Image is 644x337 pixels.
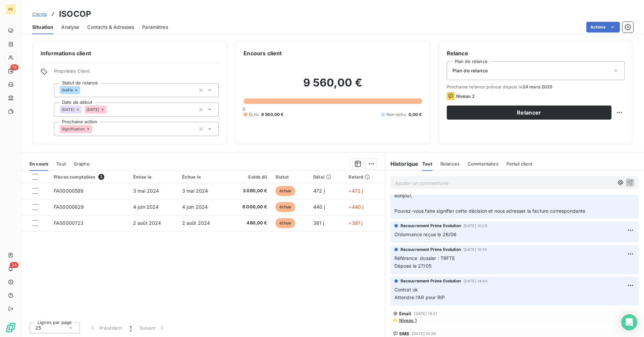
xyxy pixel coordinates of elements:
[348,188,363,194] span: +472 j
[400,278,461,284] span: Recouvrement Prime Evolution
[98,174,104,180] span: 3
[35,325,41,331] span: 25
[231,220,267,226] span: 480,00 €
[54,188,84,194] span: FA00000589
[231,204,267,210] span: 6 000,00 €
[80,87,86,93] input: Ajouter une valeur
[399,331,409,336] span: SMS
[400,223,461,229] span: Recouvrement Prime Evolution
[348,204,363,210] span: +440 j
[107,107,112,113] input: Ajouter une valeur
[398,318,417,323] span: Niveau 1
[464,248,487,252] span: [DATE] 10:19
[5,4,16,15] div: PE
[87,108,99,112] span: [DATE]
[452,67,488,74] span: Plan de relance
[464,279,487,283] span: [DATE] 14:44
[182,188,208,194] span: 3 mai 2024
[275,202,296,212] span: échue
[468,161,498,166] span: Commentaires
[54,204,84,210] span: FA00000629
[399,311,412,316] span: Email
[62,108,74,112] span: [DATE]
[126,321,136,335] button: 1
[440,161,460,166] span: Relances
[313,174,340,180] div: Délai
[394,193,412,198] span: Bonjour,
[447,49,625,57] h6: Relance
[182,204,208,210] span: 4 juin 2024
[87,24,134,30] span: Contacts & Adresses
[506,161,532,166] span: Portail client
[54,68,219,78] span: Propriétés Client
[523,84,553,89] span: 24 mars 2025
[275,218,296,228] span: échue
[244,76,422,96] h2: 9 560,00 €
[244,49,282,57] h6: Encours client
[56,161,66,166] span: Tout
[231,188,267,194] span: 3 080,00 €
[5,322,16,333] img: Logo LeanPay
[261,112,284,118] span: 9 560,00 €
[394,231,457,237] span: Ordonnance reçue le 26/06
[275,186,296,196] span: échue
[275,174,305,180] div: Statut
[133,220,161,226] span: 2 août 2024
[32,11,47,17] span: Clients
[62,88,73,92] span: Greffe
[30,161,48,166] span: En cours
[464,224,487,228] span: [DATE] 10:29
[133,174,174,180] div: Émise le
[409,112,422,118] span: 0,00 €
[61,24,79,30] span: Analyse
[10,64,18,70] span: 74
[414,312,437,316] span: [DATE] 18:27
[92,126,98,132] input: Ajouter une valeur
[586,22,620,32] button: Actions
[400,247,461,253] span: Recouvrement Prime Evolution
[394,255,455,261] span: Référence dossier : TRFTE
[394,263,431,269] span: Déposé le 27/05
[313,204,325,210] span: 440 j
[182,174,223,180] div: Échue le
[249,112,259,118] span: Échu
[182,220,210,226] span: 2 août 2024
[133,188,159,194] span: 3 mai 2024
[313,188,325,194] span: 472 j
[41,49,219,57] h6: Informations client
[231,174,267,180] div: Solde dû
[313,220,324,226] span: 381 j
[10,262,18,268] span: 34
[5,66,16,76] a: 74
[130,325,131,331] span: 1
[54,174,125,180] div: Pièces comptables
[54,220,84,226] span: FA00000723
[456,93,475,99] span: Niveau 2
[447,106,611,120] button: Relancer
[394,287,445,300] span: Contrat ok Attendre l'AR pour RIP
[133,204,159,210] span: 4 juin 2024
[621,314,637,330] div: Open Intercom Messenger
[136,321,169,335] button: Suivant
[412,332,436,336] span: [DATE] 18:26
[348,174,380,180] div: Retard
[59,8,91,20] h3: ISOCOP
[394,208,586,214] span: Pouvez-vous faire signifier cette décision et nous adresser la facture correspondante
[348,220,362,226] span: +381 j
[243,106,245,112] span: 0
[385,160,419,168] h6: Historique
[85,321,126,335] button: Précédent
[422,161,432,166] span: Tout
[32,24,53,30] span: Situation
[74,161,90,166] span: Graphe
[62,127,85,131] span: Signification
[447,84,625,89] span: Prochaine relance prévue depuis le
[142,24,168,30] span: Paramètres
[32,11,47,17] a: Clients
[386,112,406,118] span: Non-échu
